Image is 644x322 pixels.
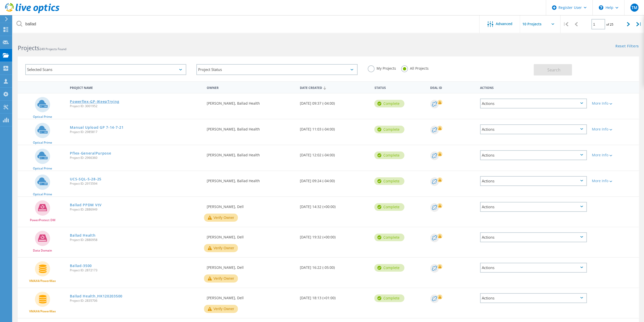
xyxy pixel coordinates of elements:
div: Complete [374,126,404,133]
a: Reset Filters [615,44,639,49]
div: [PERSON_NAME], Dell [204,288,297,305]
div: Actions [480,99,587,108]
button: Search [534,64,572,75]
div: Deal Id [428,83,477,92]
div: [PERSON_NAME], Ballad Health [204,119,297,136]
div: Actions [480,124,587,134]
svg: \n [599,5,603,10]
label: My Projects [368,65,396,70]
span: Advanced [496,22,512,26]
a: Ballad-3500 [70,264,92,268]
div: [PERSON_NAME], Ballad Health [204,171,297,188]
div: More Info [592,153,636,157]
div: Actions [480,176,587,186]
a: Ballad Health [70,234,95,237]
div: Complete [374,203,404,211]
a: Powerflex-GP-IKeepTrying [70,100,119,103]
span: VMAX4/PowerMax [29,310,56,313]
div: [DATE] 09:37 (-04:00) [297,93,372,110]
div: More Info [592,179,636,183]
div: Status [372,83,428,92]
span: Project ID: 2872173 [70,269,201,272]
span: Project ID: 2985817 [70,130,201,134]
div: | [634,15,644,33]
div: Actions [480,293,587,303]
div: Actions [480,263,587,273]
span: Project ID: 2915594 [70,182,201,185]
span: Project ID: 2835706 [70,299,201,302]
div: Selected Scans [25,64,186,75]
span: Optical Prime [33,141,52,144]
div: Project Status [196,64,357,75]
a: Manual Upload GP 7-14-7-21 [70,126,123,129]
div: Actions [477,83,589,92]
span: Project ID: 2886949 [70,208,201,211]
div: Actions [480,150,587,160]
span: VMAX4/PowerMax [29,279,56,282]
div: | [560,15,571,33]
span: Search [547,67,560,73]
div: More Info [592,102,636,105]
div: [DATE] 18:13 (+01:00) [297,288,372,305]
a: Live Optics Dashboard [5,11,59,14]
div: [PERSON_NAME], Dell [204,197,297,214]
div: [PERSON_NAME], Ballad Health [204,145,297,162]
div: [DATE] 16:22 (-05:00) [297,258,372,274]
div: Complete [374,294,404,302]
div: Project Name [67,83,204,92]
span: of 25 [606,22,613,27]
button: Verify Owner [204,214,238,222]
div: Complete [374,100,404,107]
div: Actions [480,202,587,212]
span: PowerProtect DM [30,219,55,222]
span: Project ID: 2880958 [70,238,201,241]
div: More Info [592,127,636,131]
div: [PERSON_NAME], Ballad Health [204,93,297,110]
div: Complete [374,151,404,159]
label: All Projects [401,65,429,70]
b: Projects [18,44,39,52]
div: [DATE] 19:32 (+00:00) [297,227,372,244]
div: Complete [374,234,404,241]
div: [DATE] 14:32 (+00:00) [297,197,372,214]
div: [PERSON_NAME], Dell [204,227,297,244]
a: Pflex-GeneralPurpose [70,151,111,155]
a: Ballad PPDM VtV [70,203,102,207]
span: Optical Prime [33,115,52,118]
span: TM [631,6,637,10]
button: Verify Owner [204,305,238,313]
div: [PERSON_NAME], Dell [204,258,297,274]
span: Data Domain [33,249,52,252]
span: Optical Prime [33,193,52,196]
div: [DATE] 11:03 (-04:00) [297,119,372,136]
button: Verify Owner [204,274,238,282]
a: Ballad Health_HK120203500 [70,294,122,298]
div: Complete [374,177,404,185]
span: 249 Projects Found [39,47,66,51]
span: Project ID: 2966360 [70,156,201,159]
span: Project ID: 3001952 [70,105,201,108]
div: Date Created [297,83,372,92]
div: Actions [480,232,587,242]
div: [DATE] 12:02 (-04:00) [297,145,372,162]
a: UCS-SQL-5-28-25 [70,177,101,181]
span: Optical Prime [33,167,52,170]
button: Verify Owner [204,244,238,252]
div: Complete [374,264,404,272]
div: [DATE] 09:24 (-04:00) [297,171,372,188]
input: Search projects by name, owner, ID, company, etc [13,15,480,33]
div: Owner [204,83,297,92]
